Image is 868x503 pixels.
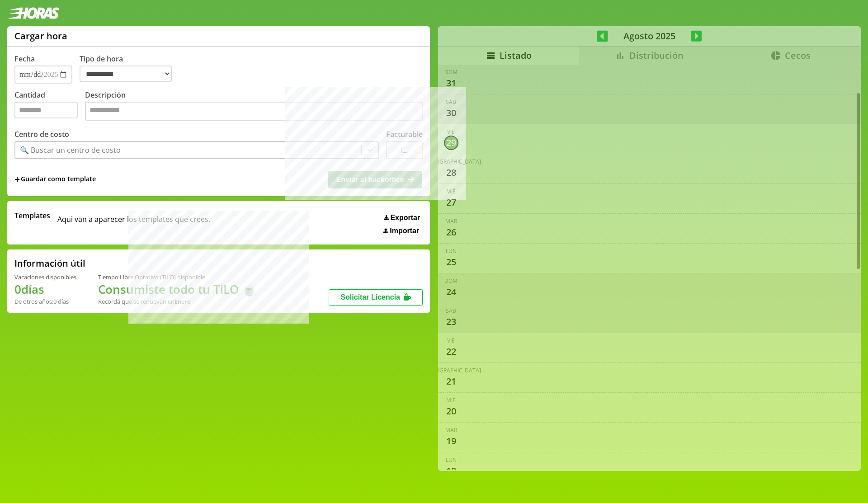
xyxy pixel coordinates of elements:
span: + [14,174,20,184]
h1: Consumiste todo tu TiLO 🍵 [98,281,256,297]
span: Importar [390,227,419,235]
button: Solicitar Licencia [329,289,423,306]
h2: Información útil [14,257,85,269]
textarea: Descripción [85,102,423,121]
b: Enero [175,297,191,306]
div: 🔍 Buscar un centro de costo [20,145,121,155]
span: Aqui van a aparecer los templates que crees. [57,211,210,235]
button: Exportar [381,213,423,222]
span: Templates [14,211,50,221]
input: Cantidad [14,102,78,118]
span: +Guardar como template [14,174,96,184]
span: Exportar [390,214,420,222]
h1: Cargar hora [14,30,67,42]
h1: 0 días [14,281,76,297]
label: Fecha [14,54,35,64]
img: logotipo [7,7,60,19]
div: Vacaciones disponibles [14,273,76,281]
label: Facturable [386,129,423,139]
label: Cantidad [14,90,85,123]
select: Tipo de hora [80,66,172,82]
div: Recordá que se renuevan en [98,297,256,306]
div: Tiempo Libre Optativo (TiLO) disponible [98,273,256,281]
label: Tipo de hora [80,54,179,84]
label: Centro de costo [14,129,69,139]
span: Solicitar Licencia [340,293,400,301]
div: De otros años: 0 días [14,297,76,306]
label: Descripción [85,90,423,123]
